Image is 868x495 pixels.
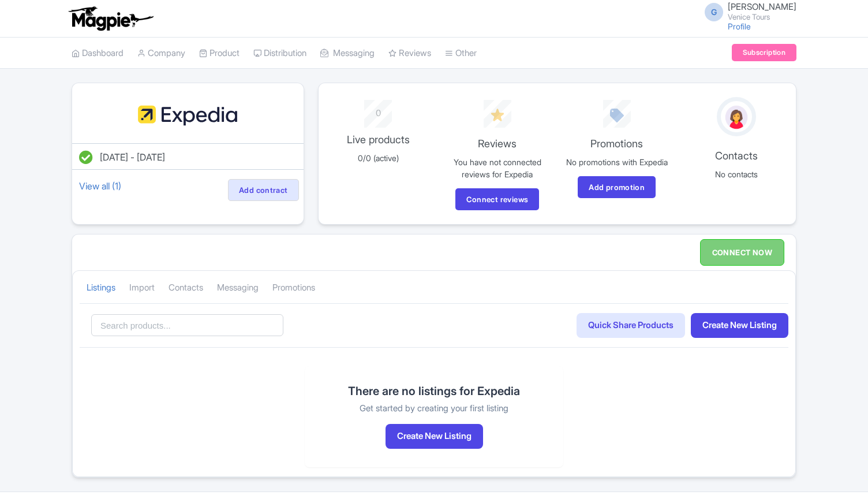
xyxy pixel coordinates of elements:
a: Listings [87,272,115,304]
a: Product [199,38,240,69]
a: Subscription [732,44,796,61]
a: G [PERSON_NAME] Venice Tours [698,2,796,21]
a: View all (1) [77,178,124,194]
p: Get started by creating your first listing [360,402,508,415]
h2: There are no listings for Expedia [348,385,520,397]
p: No promotions with Expedia [564,156,669,168]
a: CONNECT NOW [700,239,784,266]
p: No contacts [683,168,789,180]
p: Promotions [564,136,669,151]
a: Connect reviews [455,188,539,210]
p: Contacts [683,148,789,163]
a: Distribution [253,38,306,69]
a: Company [137,38,185,69]
a: Messaging [217,272,259,304]
a: Other [445,38,477,69]
a: Dashboard [72,38,124,69]
a: Import [129,272,155,304]
small: Venice Tours [728,13,796,21]
a: Promotions [272,272,315,304]
a: Contacts [169,272,203,304]
p: Live products [325,132,431,147]
span: [PERSON_NAME] [728,1,796,12]
p: You have not connected reviews for Expedia [444,156,550,180]
a: Quick Share Products [577,313,685,338]
img: avatar_key_member-9c1dde93af8b07d7383eb8b5fb890c87.png [723,103,750,131]
a: Add promotion [578,176,656,198]
p: Reviews [444,136,550,151]
img: fypmqypogfuaole80hlt.svg [136,97,240,134]
span: G [705,3,723,21]
div: 0 [325,100,431,120]
a: Reviews [388,38,431,69]
a: Messaging [320,38,375,69]
a: Create New Listing [691,313,788,338]
p: 0/0 (active) [325,152,431,164]
input: Search products... [91,314,283,336]
a: Profile [728,21,751,31]
span: [DATE] - [DATE] [100,151,165,163]
button: Create New Listing [386,424,483,449]
img: logo-ab69f6fb50320c5b225c76a69d11143b.png [66,6,155,31]
a: Add contract [228,179,299,201]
